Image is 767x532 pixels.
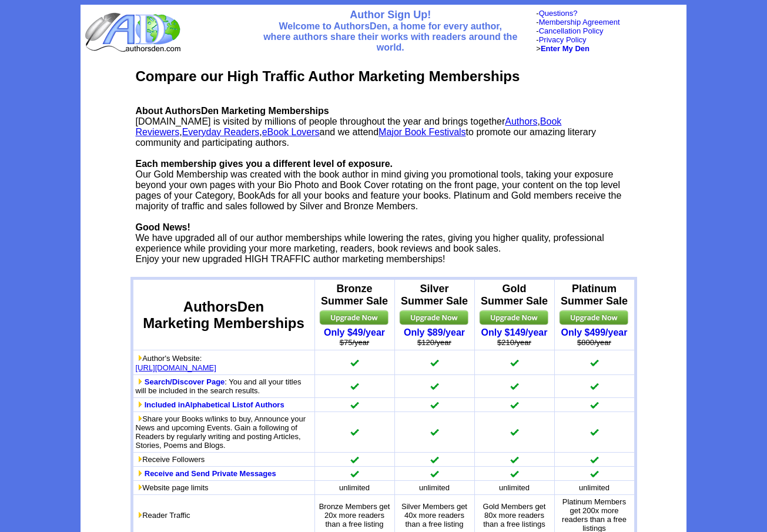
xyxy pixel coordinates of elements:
[350,9,431,21] font: Author Sign Up!
[319,502,390,528] font: Bronze Members get 20x more readers than a free listing
[136,354,202,363] font: Author's Website:
[85,12,183,53] img: logo_ad.gif
[379,127,466,137] a: Major Book Festivals
[481,327,548,337] a: Only $149/year
[340,338,370,347] strike: $75/year
[430,456,439,464] img: checkmark.gif
[350,382,359,390] img: checkmark.gif
[136,68,520,84] b: Compare our High Traffic Author Marketing Memberships
[510,359,519,367] img: checkmark.gif
[590,401,599,409] img: checkmark.gif
[590,456,599,464] img: checkmark.gif
[536,9,577,18] font: -
[401,502,467,528] font: Silver Members get 40x more readers than a free listing
[138,456,142,462] img: more_btn2.gif
[136,159,393,169] b: Each membership gives you a different level of exposure.
[510,401,519,409] img: checkmark.gif
[136,455,205,464] font: Receive Followers
[536,26,603,53] font: - - >
[499,483,530,492] font: unlimited
[350,401,359,409] img: checkmark.gif
[138,470,142,476] img: more_btn2.gif
[398,307,471,327] img: upgrade.jpg
[510,456,519,464] img: checkmark.gif
[541,44,590,53] a: Enter My Den
[510,382,519,390] img: checkmark.gif
[350,456,359,464] img: checkmark.gif
[350,359,359,367] img: checkmark.gif
[350,470,359,478] img: checkmark.gif
[324,327,385,337] a: Only $49/year
[143,299,304,331] font: AuthorsDen Marketing Memberships
[497,338,531,347] strike: $210/year
[404,327,465,337] a: Only $89/year
[579,483,609,492] font: unlimited
[136,116,562,137] a: Book Reviewers
[590,470,599,478] img: checkmark.gif
[138,379,142,384] img: more_btn2.gif
[478,307,551,327] img: upgrade.jpg
[339,483,370,492] font: unlimited
[430,382,439,390] img: checkmark.gif
[430,470,439,478] img: checkmark.gif
[318,307,391,327] img: upgrade.jpg
[539,26,604,35] a: Cancellation Policy
[430,359,439,367] img: checkmark.gif
[145,377,225,386] a: Search/Discover Page
[182,127,260,137] a: Everyday Readers
[350,428,359,436] img: checkmark.gif
[558,307,631,327] img: upgrade.jpg
[590,382,599,390] img: checkmark.gif
[419,483,450,492] font: unlimited
[136,363,216,372] a: [URL][DOMAIN_NAME]
[401,283,468,307] b: Silver Summer Sale
[417,338,451,347] strike: $120/year
[138,355,142,361] img: more_btn2.gif
[561,327,628,337] a: Only $499/year
[136,222,190,232] b: Good News!
[483,502,546,528] font: Gold Members get 80x more readers than a free listings
[536,18,619,26] font: -
[481,283,548,307] b: Gold Summer Sale
[577,338,611,347] strike: $800/year
[145,469,276,478] a: Receive and Send Private Messages
[510,470,519,478] img: checkmark.gif
[539,35,587,44] a: Privacy Policy
[136,377,302,395] font: : You and all your titles will be included in the search results.
[136,106,329,116] b: About AuthorsDen Marketing Memberships
[136,106,622,264] font: [DOMAIN_NAME] is visited by millions of people throughout the year and brings together , , , and ...
[539,18,620,26] a: Membership Agreement
[138,512,142,518] img: more_btn2.gif
[321,283,388,307] b: Bronze Summer Sale
[430,428,439,436] img: checkmark.gif
[136,414,306,450] font: Share your Books w/links to buy, Announce your News and upcoming Events. Gain a following of Read...
[138,416,142,421] img: more_btn2.gif
[136,511,190,520] font: Reader Traffic
[145,400,284,409] a: Included inAlphabetical Listof Authors
[262,127,320,137] a: eBook Lovers
[185,400,246,409] b: Alphabetical List
[590,359,599,367] img: checkmark.gif
[263,21,517,52] font: Welcome to AuthorsDen, a home for every author, where authors share their works with readers arou...
[136,483,209,492] font: Website page limits
[539,9,578,18] a: Questions?
[561,283,628,307] b: Platinum Summer Sale
[510,428,519,436] img: checkmark.gif
[590,428,599,436] img: checkmark.gif
[505,116,537,126] a: Authors
[138,484,142,490] img: more_btn2.gif
[138,401,142,407] img: more_btn2.gif
[430,401,439,409] img: checkmark.gif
